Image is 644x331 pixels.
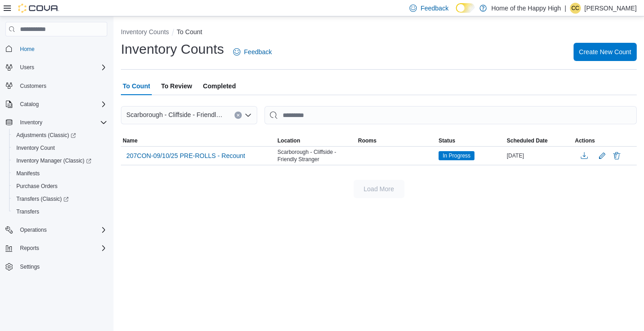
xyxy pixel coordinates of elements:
h1: Inventory Counts [121,40,224,58]
span: In Progress [439,151,474,160]
span: Status [439,137,455,144]
button: Inventory Counts [121,28,169,36]
span: Transfers [16,208,39,215]
a: Purchase Orders [13,181,61,192]
span: Dark Mode [456,13,456,13]
button: Operations [2,224,111,236]
button: Edit count details [597,149,608,163]
span: Name [123,137,138,144]
button: Name [121,135,276,146]
span: Inventory Count [16,144,55,152]
span: Customers [20,82,46,90]
p: [PERSON_NAME] [584,3,637,14]
div: Curtis Campbell [570,3,581,14]
span: CC [571,3,579,14]
a: Manifests [13,168,43,179]
button: Status [437,135,505,146]
span: Home [16,43,107,54]
button: Scheduled Date [505,135,573,146]
button: To Count [177,28,202,36]
span: Manifests [16,170,40,177]
span: Purchase Orders [13,181,107,192]
span: Customers [16,80,107,92]
a: Inventory Manager (Classic) [9,154,111,167]
span: Operations [20,226,47,234]
a: Transfers (Classic) [9,193,111,205]
button: Users [2,61,111,74]
button: Catalog [2,98,111,111]
a: Inventory Count [13,143,59,153]
a: Settings [16,261,43,272]
input: This is a search bar. After typing your query, hit enter to filter the results lower in the page. [265,106,637,124]
span: Create New Count [579,47,631,56]
button: Create New Count [574,43,637,61]
span: Feedback [420,4,448,13]
span: Catalog [20,101,39,108]
span: Settings [20,263,40,270]
span: Home [20,46,35,53]
span: Transfers (Classic) [16,195,69,203]
button: Home [2,42,111,55]
span: Adjustments (Classic) [16,132,76,139]
span: Settings [16,261,107,272]
span: Operations [16,224,107,235]
a: Feedback [230,43,275,61]
span: Transfers (Classic) [13,194,107,204]
button: Inventory [16,117,46,128]
span: To Count [123,77,150,95]
p: Home of the Happy High [491,3,561,14]
p: | [564,3,566,14]
button: Reports [2,242,111,255]
span: Scarborough - Cliffside - Friendly Stranger [126,109,225,120]
span: Purchase Orders [16,183,58,190]
button: Location [276,135,356,146]
img: Cova [18,4,59,13]
button: Manifests [9,167,111,180]
span: Reports [20,244,39,252]
nav: An example of EuiBreadcrumbs [121,27,637,38]
span: Inventory [20,119,42,126]
span: Location [278,137,300,144]
span: Actions [575,137,595,144]
button: Inventory [2,116,111,129]
button: Load More [354,180,404,198]
button: Catalog [16,99,42,110]
a: Transfers (Classic) [13,194,72,204]
a: Customers [16,81,50,92]
span: Inventory Manager (Classic) [16,157,91,164]
a: Inventory Manager (Classic) [13,155,95,166]
span: Inventory Manager (Classic) [13,155,107,166]
button: Users [16,62,38,73]
nav: Complex example [5,38,107,297]
a: Adjustments (Classic) [9,129,111,142]
span: Manifests [13,168,107,179]
span: Load More [364,184,394,194]
span: Scarborough - Cliffside - Friendly Stranger [278,148,354,163]
button: Operations [16,224,50,235]
button: 207CON-09/10/25 PRE-ROLLS - Recount [123,149,249,163]
button: Transfers [9,205,111,218]
button: Settings [2,260,111,273]
a: Home [16,44,38,55]
span: Users [20,64,34,71]
span: Completed [203,77,236,95]
button: Open list of options [245,112,252,119]
div: [DATE] [505,150,573,161]
span: Feedback [244,47,272,56]
button: Inventory Count [9,142,111,154]
button: Customers [2,79,111,92]
span: To Review [161,77,192,95]
span: Users [16,62,107,73]
span: Rooms [358,137,377,144]
span: Catalog [16,99,107,110]
a: Transfers [13,206,43,217]
span: Inventory [16,117,107,128]
span: Transfers [13,206,107,217]
input: Dark Mode [456,3,475,13]
span: In Progress [443,152,470,160]
span: Scheduled Date [507,137,548,144]
button: Delete [611,150,622,161]
span: 207CON-09/10/25 PRE-ROLLS - Recount [126,151,245,160]
button: Reports [16,243,43,254]
span: Inventory Count [13,143,107,153]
